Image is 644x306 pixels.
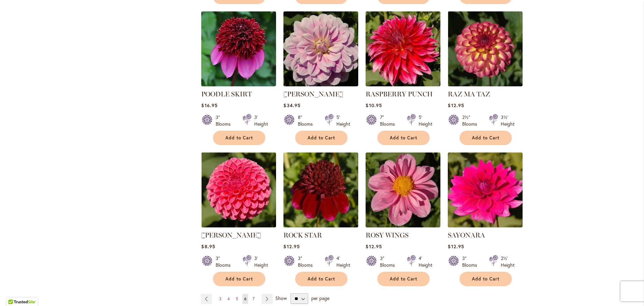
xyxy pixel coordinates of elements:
[366,81,440,88] a: RASPBERRY PUNCH
[377,272,430,286] button: Add to Cart
[216,114,234,127] div: 3" Blooms
[213,131,265,145] button: Add to Cart
[226,294,231,304] a: 4
[5,282,24,301] iframe: Launch Accessibility Center
[254,114,268,127] div: 3' Height
[295,131,347,145] button: Add to Cart
[216,255,234,268] div: 3" Blooms
[234,294,240,304] a: 5
[308,135,335,141] span: Add to Cart
[460,272,512,286] button: Add to Cart
[460,131,512,145] button: Add to Cart
[366,243,382,250] span: $12.95
[283,152,358,227] img: ROCK STAR
[227,296,230,301] span: 4
[225,276,253,282] span: Add to Cart
[283,90,343,98] a: [PERSON_NAME]
[311,295,329,301] span: per page
[448,90,490,98] a: RAZ MA TAZ
[501,114,515,127] div: 3½' Height
[308,276,335,282] span: Add to Cart
[201,81,276,88] a: POODLE SKIRT
[283,231,322,239] a: ROCK STAR
[448,11,523,86] img: RAZ MA TAZ
[366,231,409,239] a: ROSY WINGS
[201,243,215,250] span: $8.95
[448,81,523,88] a: RAZ MA TAZ
[213,272,265,286] button: Add to Cart
[298,114,317,127] div: 8" Blooms
[501,255,515,268] div: 2½' Height
[366,152,440,227] img: ROSY WINGS
[448,222,523,229] a: SAYONARA
[201,90,252,98] a: POODLE SKIRT
[336,255,350,268] div: 4' Height
[236,296,238,301] span: 5
[390,276,417,282] span: Add to Cart
[217,294,223,304] a: 3
[472,135,499,141] span: Add to Cart
[253,296,255,301] span: 7
[472,276,499,282] span: Add to Cart
[448,243,464,250] span: $12.95
[283,81,358,88] a: Randi Dawn
[419,114,432,127] div: 5' Height
[448,231,485,239] a: SAYONARA
[201,11,276,86] img: POODLE SKIRT
[219,296,221,301] span: 3
[377,131,430,145] button: Add to Cart
[251,294,256,304] a: 7
[283,222,358,229] a: ROCK STAR
[201,231,261,239] a: [PERSON_NAME]
[283,102,300,108] span: $34.95
[366,222,440,229] a: ROSY WINGS
[448,102,464,108] span: $12.95
[225,135,253,141] span: Add to Cart
[366,11,440,86] img: RASPBERRY PUNCH
[390,135,417,141] span: Add to Cart
[275,295,287,301] span: Show
[254,255,268,268] div: 3' Height
[448,152,523,227] img: SAYONARA
[283,11,358,86] img: Randi Dawn
[201,152,276,227] img: REBECCA LYNN
[366,102,382,108] span: $10.95
[419,255,432,268] div: 4' Height
[366,90,433,98] a: RASPBERRY PUNCH
[201,222,276,229] a: REBECCA LYNN
[244,296,247,301] span: 6
[295,272,347,286] button: Add to Cart
[283,243,300,250] span: $12.95
[298,255,317,268] div: 3" Blooms
[380,255,399,268] div: 3" Blooms
[462,114,481,127] div: 2½" Blooms
[201,102,217,108] span: $16.95
[380,114,399,127] div: 7" Blooms
[462,255,481,268] div: 3" Blooms
[336,114,350,127] div: 5' Height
